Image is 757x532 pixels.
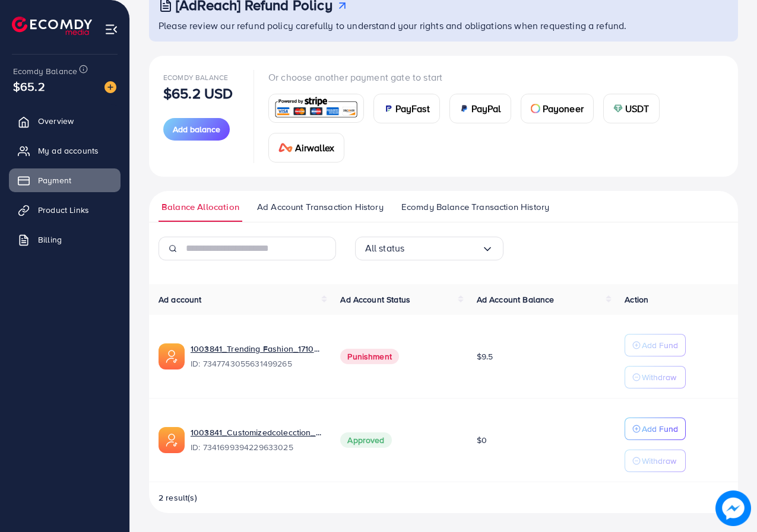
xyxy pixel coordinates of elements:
[642,422,678,436] p: Add Fund
[191,426,321,454] div: <span class='underline'>1003841_Customizedcolecction_1709372613954</span></br>7341699394229633025
[268,70,724,84] p: Or choose another payment gate to start
[9,228,121,251] a: Billing
[404,239,481,257] input: Search for option
[9,139,121,163] a: My ad accounts
[163,86,233,100] p: $65.2 USD
[715,490,751,526] img: image
[625,334,686,356] button: Add Fund
[603,94,660,123] a: cardUSDT
[449,94,511,123] a: cardPayPal
[521,94,594,123] a: cardPayoneer
[625,294,648,305] span: Action
[173,123,220,135] span: Add balance
[355,237,503,260] div: Search for option
[477,351,493,362] span: $9.5
[159,492,197,504] span: 2 result(s)
[104,23,118,36] img: menu
[159,294,202,305] span: Ad account
[625,450,686,472] button: Withdraw
[477,434,487,446] span: $0
[625,101,650,116] span: USDT
[278,143,293,152] img: card
[9,168,121,192] a: Payment
[38,145,99,157] span: My ad accounts
[191,358,321,369] span: ID: 7347743055631499265
[340,349,399,364] span: Punishment
[373,94,440,123] a: cardPayFast
[191,343,321,355] a: 1003841_Trending Fashion_1710779767967
[642,370,676,384] p: Withdraw
[9,109,121,133] a: Overview
[159,343,185,369] img: ic-ads-acc.e4c84228.svg
[159,18,731,33] p: Please review our refund policy carefully to understand your rights and obligations when requesti...
[401,200,549,214] span: Ecomdy Balance Transaction History
[38,204,89,216] span: Product Links
[340,294,410,305] span: Ad Account Status
[477,294,555,305] span: Ad Account Balance
[191,426,321,438] a: 1003841_Customizedcolecction_1709372613954
[159,427,185,453] img: ic-ads-acc.e4c84228.svg
[613,104,623,113] img: card
[268,94,364,123] a: card
[257,200,384,214] span: Ad Account Transaction History
[191,343,321,370] div: <span class='underline'>1003841_Trending Fashion_1710779767967</span></br>7347743055631499265
[460,104,469,113] img: card
[625,418,686,440] button: Add Fund
[295,141,334,155] span: Airwallex
[161,200,239,214] span: Balance Allocation
[163,118,230,141] button: Add balance
[531,104,540,113] img: card
[13,78,45,95] span: $65.2
[38,234,62,246] span: Billing
[104,81,116,93] img: image
[12,17,92,35] img: logo
[38,115,74,127] span: Overview
[268,133,344,163] a: cardAirwallex
[191,441,321,453] span: ID: 7341699394229633025
[38,174,71,186] span: Payment
[9,198,121,222] a: Product Links
[543,101,584,116] span: Payoneer
[471,101,501,116] span: PayPal
[395,101,430,116] span: PayFast
[273,95,360,121] img: card
[642,338,678,352] p: Add Fund
[365,239,405,257] span: All status
[625,366,686,388] button: Withdraw
[384,104,393,113] img: card
[13,65,77,77] span: Ecomdy Balance
[163,72,228,82] span: Ecomdy Balance
[642,454,676,468] p: Withdraw
[340,432,391,448] span: Approved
